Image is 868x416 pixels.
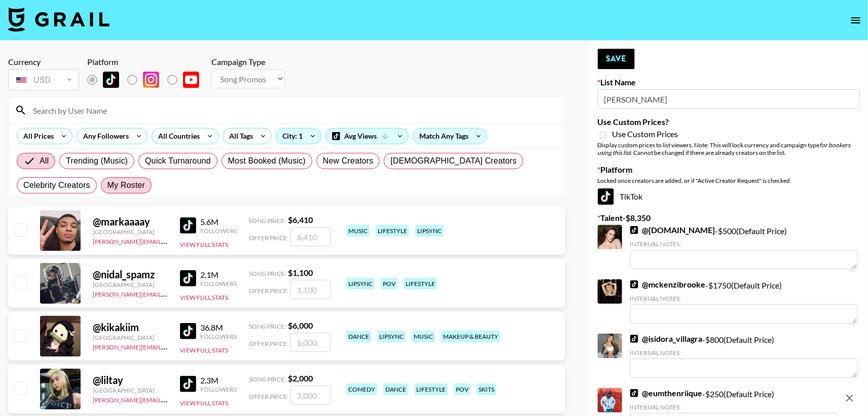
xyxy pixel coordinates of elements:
[413,129,487,144] div: Match Any Tags
[291,227,331,246] input: 6,410
[598,77,860,87] label: List Name
[8,67,79,92] div: Remove selected talent to change your currency
[346,278,375,290] div: lipsync
[346,225,370,237] div: music
[211,57,285,67] div: Campaign Type
[183,72,199,88] img: YouTube
[249,393,288,400] span: Offer Price:
[93,215,168,228] div: @ markaaaay
[228,155,306,167] span: Most Booked (Music)
[846,10,866,30] button: open drawer
[404,278,437,290] div: lifestyle
[249,270,286,277] span: Song Price:
[152,129,202,144] div: All Countries
[598,49,635,69] button: Save
[630,334,703,344] a: @isidora_villagra
[276,129,321,144] div: City: 1
[143,72,159,88] img: Instagram
[376,225,409,237] div: lifestyle
[630,335,638,343] img: TikTok
[346,383,377,395] div: comedy
[598,188,614,205] img: TikTok
[180,376,196,392] img: TikTok
[93,341,243,351] a: [PERSON_NAME][EMAIL_ADDRESS][DOMAIN_NAME]
[200,227,237,235] div: Followers
[249,323,286,330] span: Song Price:
[93,334,168,341] div: [GEOGRAPHIC_DATA]
[23,179,90,191] span: Celebrity Creators
[107,179,145,191] span: My Roster
[103,72,119,88] img: TikTok
[180,294,228,301] button: View Full Stats
[630,295,858,302] div: Internal Notes:
[200,333,237,340] div: Followers
[840,388,860,408] button: remove
[8,57,79,67] div: Currency
[477,383,496,395] div: skits
[598,141,851,156] em: for bookers using this list
[630,349,858,357] div: Internal Notes:
[598,117,860,127] label: Use Custom Prices?
[249,340,288,347] span: Offer Price:
[77,129,131,144] div: Any Followers
[10,71,77,89] div: USD
[598,165,860,175] label: Platform
[612,129,678,139] span: Use Custom Prices
[200,323,237,333] div: 36.8M
[346,331,371,342] div: dance
[93,374,168,387] div: @ liltay
[630,389,638,397] img: TikTok
[200,270,237,280] div: 2.1M
[40,155,49,167] span: All
[200,217,237,227] div: 5.6M
[630,240,858,248] div: Internal Notes:
[630,225,858,269] div: - $ 500 (Default Price)
[93,387,168,394] div: [GEOGRAPHIC_DATA]
[249,234,288,242] span: Offer Price:
[93,236,243,245] a: [PERSON_NAME][EMAIL_ADDRESS][DOMAIN_NAME]
[288,321,313,330] strong: $ 6,000
[630,279,858,324] div: - $ 1750 (Default Price)
[180,346,228,354] button: View Full Stats
[323,155,374,167] span: New Creators
[200,375,237,386] div: 2.3M
[93,281,168,289] div: [GEOGRAPHIC_DATA]
[454,383,471,395] div: pov
[180,323,196,339] img: TikTok
[415,225,444,237] div: lipsync
[598,141,860,156] div: Display custom prices to list viewers. Note: This will lock currency and campaign type . Cannot b...
[390,155,517,167] span: [DEMOGRAPHIC_DATA] Creators
[180,217,196,234] img: TikTok
[87,69,207,90] div: List locked to TikTok.
[8,7,110,31] img: Grail Talent
[17,129,56,144] div: All Prices
[630,280,638,289] img: TikTok
[383,383,408,395] div: dance
[441,331,500,342] div: makeup & beauty
[93,228,168,236] div: [GEOGRAPHIC_DATA]
[93,394,243,404] a: [PERSON_NAME][EMAIL_ADDRESS][DOMAIN_NAME]
[93,289,243,298] a: [PERSON_NAME][EMAIL_ADDRESS][DOMAIN_NAME]
[180,270,196,286] img: TikTok
[66,155,128,167] span: Trending (Music)
[223,129,255,144] div: All Tags
[288,215,313,225] strong: $ 6,410
[180,399,228,407] button: View Full Stats
[27,102,559,118] input: Search by User Name
[200,386,237,393] div: Followers
[377,331,406,342] div: lipsync
[249,287,288,295] span: Offer Price:
[288,268,313,277] strong: $ 1,100
[291,333,331,352] input: 6,000
[598,177,860,184] div: Locked once creators are added, or if "Active Creator Request" is checked.
[598,188,860,205] div: TikTok
[291,386,331,405] input: 2,000
[630,226,638,234] img: TikTok
[93,321,168,334] div: @ kikakiim
[93,268,168,281] div: @ nidal_spamz
[412,331,435,342] div: music
[630,279,706,290] a: @mckenzibrooke
[630,334,858,378] div: - $ 800 (Default Price)
[630,403,838,411] div: Internal Notes:
[200,280,237,287] div: Followers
